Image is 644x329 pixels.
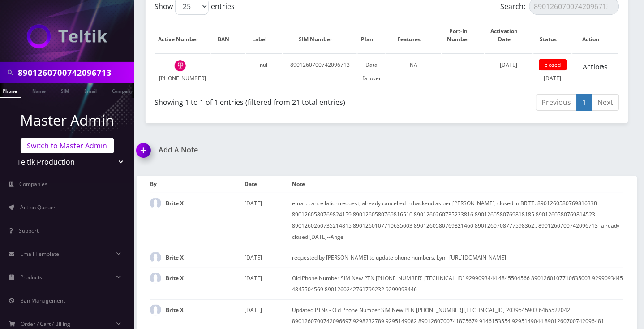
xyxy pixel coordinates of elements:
[28,83,50,97] a: Name
[20,273,42,281] span: Products
[577,58,614,75] a: Actions
[358,18,386,52] th: Plan: activate to sort column ascending
[21,320,71,328] span: Order / Cart / Billing
[155,18,210,52] th: Active Number: activate to sort column descending
[166,199,184,207] strong: Brite X
[166,306,184,314] strong: Brite X
[56,83,73,97] a: SIM
[245,247,292,268] td: [DATE]
[27,24,107,48] img: Teltik Production
[292,193,624,247] td: email: cancellation request, already cancelled in backend as per [PERSON_NAME], closed in BRITE: ...
[534,18,572,52] th: Status: activate to sort column ascending
[536,94,577,111] a: Previous
[246,18,283,52] th: Label: activate to sort column ascending
[166,254,184,261] strong: Brite X
[137,146,380,154] a: Add A Note
[577,94,592,111] a: 1
[245,268,292,299] td: [DATE]
[20,180,48,188] span: Companies
[442,18,484,52] th: Port-In Number: activate to sort column ascending
[292,176,624,193] th: Note
[500,61,518,69] span: [DATE]
[386,18,441,52] th: Features: activate to sort column ascending
[573,18,618,52] th: Action : activate to sort column ascending
[245,176,292,193] th: Date
[386,53,441,90] td: NA
[80,83,101,97] a: Email
[283,53,357,90] td: 8901260700742096713
[107,83,137,97] a: Company
[21,138,114,153] a: Switch to Master Admin
[539,59,567,70] span: closed
[592,94,619,111] a: Next
[534,53,572,90] td: [DATE]
[150,176,245,193] th: By
[211,18,245,52] th: BAN: activate to sort column ascending
[155,93,380,108] div: Showing 1 to 1 of 1 entries (filtered from 21 total entries)
[20,297,65,304] span: Ban Management
[175,60,186,71] img: t_img.png
[292,268,624,299] td: Old Phone Number SIM New PTN [PHONE_NUMBER] [TECHNICAL_ID] 9299093444 4845504566 8901260107710635...
[245,193,292,247] td: [DATE]
[358,53,386,90] td: Data failover
[20,250,59,258] span: Email Template
[20,203,56,211] span: Action Queues
[485,18,533,52] th: Activation Date: activate to sort column ascending
[155,53,210,90] td: [PHONE_NUMBER]
[246,53,283,90] td: null
[166,274,184,282] strong: Brite X
[19,227,39,234] span: Support
[18,64,132,81] input: Search in Company
[283,18,357,52] th: SIM Number: activate to sort column ascending
[292,247,624,268] td: requested by [PERSON_NAME] to update phone numbers. Lynil [URL][DOMAIN_NAME]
